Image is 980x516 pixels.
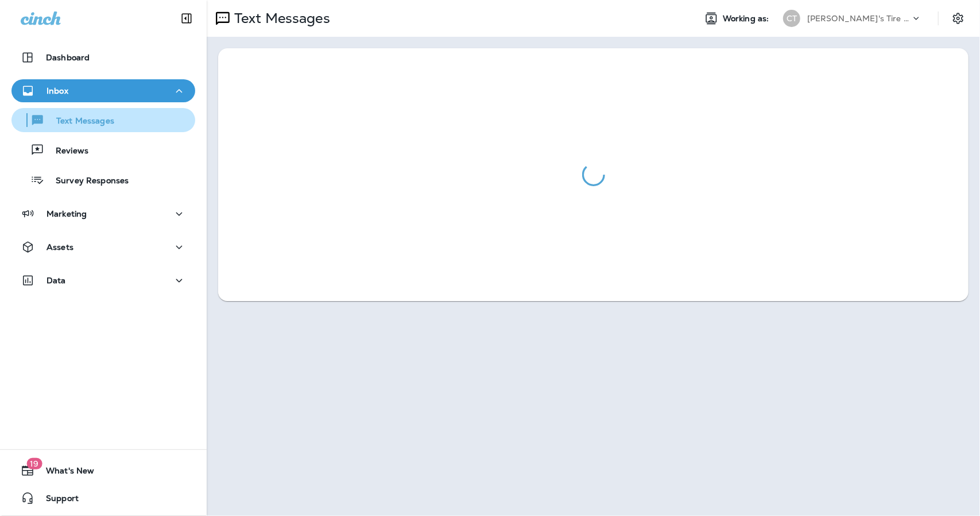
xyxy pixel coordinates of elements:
[45,116,114,127] p: Text Messages
[11,459,195,482] button: 19What's New
[11,202,195,225] button: Marketing
[948,8,969,29] button: Settings
[47,86,68,95] p: Inbox
[11,138,195,162] button: Reviews
[11,487,195,510] button: Support
[11,269,195,292] button: Data
[44,176,129,187] p: Survey Responses
[11,79,195,102] button: Inbox
[11,168,195,192] button: Survey Responses
[46,53,90,62] p: Dashboard
[11,46,195,69] button: Dashboard
[11,236,195,259] button: Assets
[47,276,66,285] p: Data
[34,466,94,480] span: What's New
[171,7,203,30] button: Collapse Sidebar
[26,458,42,469] span: 19
[34,494,79,507] span: Support
[47,209,87,218] p: Marketing
[11,108,195,132] button: Text Messages
[807,14,911,23] p: [PERSON_NAME]'s Tire & Auto
[44,146,88,157] p: Reviews
[230,10,330,27] p: Text Messages
[723,14,772,24] span: Working as:
[47,242,73,252] p: Assets
[783,10,800,27] div: CT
